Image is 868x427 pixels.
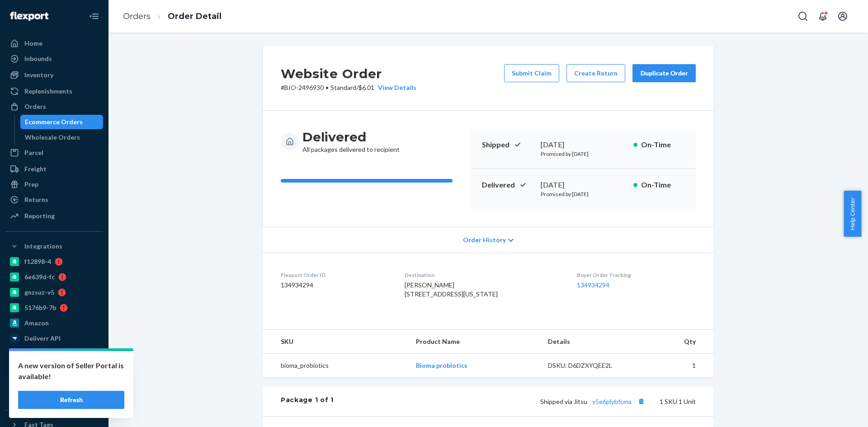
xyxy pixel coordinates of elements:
a: Bioma probiotics [416,361,467,369]
p: A new version of Seller Portal is available! [18,360,124,382]
a: gnzsuz-v5 [5,285,103,300]
p: Delivered [482,180,533,190]
a: Freight [5,162,103,176]
a: 134934294 [577,281,609,289]
div: Home [24,39,42,48]
a: f12898-4 [5,254,103,269]
button: Duplicate Order [632,64,696,82]
div: Returns [24,195,48,204]
td: bioma_probiotics [263,354,409,378]
a: Inbounds [5,52,103,66]
div: Deliverr API [24,334,61,343]
a: Inventory [5,68,103,82]
a: Replenishments [5,84,103,99]
div: All packages delivered to recipient [302,129,400,154]
a: Order Detail [168,11,222,21]
div: Parcel [24,148,43,157]
a: y5e6plybfcma [592,398,632,405]
th: Qty [640,330,714,354]
div: [DATE] [541,140,626,150]
p: Promised by [DATE] [541,150,626,158]
a: Ecommerce Orders [20,115,104,129]
span: • [325,84,329,91]
dt: Flexport Order ID [281,271,390,279]
button: Close Navigation [85,7,103,25]
a: colon-broom [5,377,103,392]
a: 6e639d-fc [5,270,103,284]
div: Orders [24,102,46,111]
h3: Delivered [302,129,400,145]
ol: breadcrumbs [116,3,229,30]
div: f12898-4 [24,257,51,266]
span: Standard [330,84,356,91]
p: On-Time [641,180,685,190]
div: 5176b9-7b [24,303,56,312]
div: 6e639d-fc [24,272,55,282]
a: Returns [5,192,103,207]
a: Home [5,36,103,51]
th: Product Name [409,330,540,354]
div: Replenishments [24,87,72,96]
p: Promised by [DATE] [541,190,626,198]
a: Prep [5,177,103,192]
div: 1 SKU 1 Unit [334,395,696,407]
button: Open account menu [834,7,852,25]
dd: 134934294 [281,281,390,290]
span: Order History [463,235,506,244]
a: Orders [123,11,151,21]
button: Create Return [566,64,625,82]
div: Duplicate Order [640,69,688,78]
button: Integrations [5,239,103,253]
a: Parcel [5,145,103,160]
img: Flexport logo [10,12,48,21]
button: Copy tracking number [635,395,647,407]
div: Integrations [24,242,62,251]
dt: Buyer Order Tracking [577,271,696,279]
dt: Destination [405,271,562,279]
a: a76299-82 [5,362,103,376]
a: 5176b9-7b [5,300,103,315]
button: Refresh [18,391,124,409]
a: Orders [5,99,103,114]
p: On-Time [641,140,685,150]
h2: Website Order [281,64,416,83]
span: [PERSON_NAME] [STREET_ADDRESS][US_STATE] [405,281,498,298]
div: Inbounds [24,54,52,63]
div: Package 1 of 1 [281,395,334,407]
button: Open notifications [814,7,832,25]
button: View Details [374,83,416,92]
div: Wholesale Orders [25,133,80,142]
a: Amazon [5,316,103,330]
div: Prep [24,180,38,189]
div: [DATE] [541,180,626,190]
td: 1 [640,354,714,378]
div: Reporting [24,211,55,221]
button: Help Center [844,191,861,237]
p: # BIO-2496930 / $6.01 [281,83,416,92]
a: Wholesale Orders [20,130,104,145]
th: Details [541,330,640,354]
span: Shipped via Jitsu [540,398,647,405]
a: Add Integration [5,395,103,406]
a: pulsetto [5,347,103,361]
button: Open Search Box [794,7,812,25]
div: Inventory [24,70,53,80]
button: Submit Claim [504,64,559,82]
div: Freight [24,164,47,174]
div: Ecommerce Orders [25,117,83,127]
div: gnzsuz-v5 [24,288,54,297]
div: Amazon [24,319,49,328]
a: Reporting [5,209,103,223]
div: DSKU: D6DZXYQEE2L [548,361,633,370]
p: Shipped [482,140,533,150]
a: Deliverr API [5,331,103,346]
th: SKU [263,330,409,354]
